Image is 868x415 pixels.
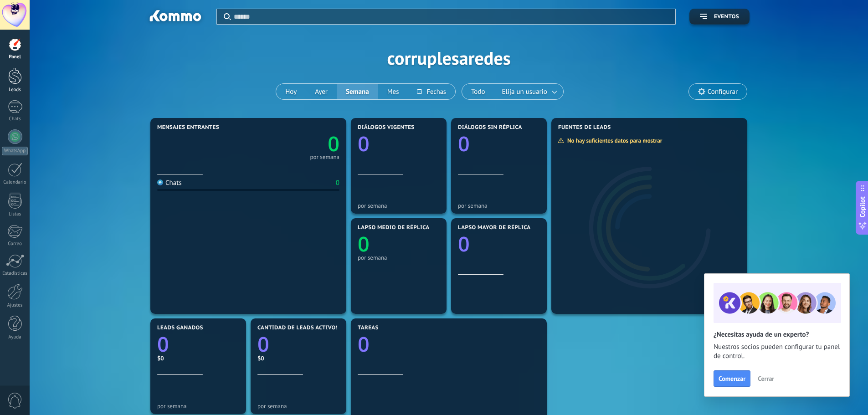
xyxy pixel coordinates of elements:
[157,124,219,131] span: Mensajes entrantes
[2,116,28,122] div: Chats
[2,334,28,340] div: Ayuda
[276,84,306,99] button: Hoy
[157,403,239,410] div: por semana
[714,14,739,20] span: Eventos
[358,330,370,358] text: 0
[458,225,530,231] span: Lapso mayor de réplica
[257,325,339,331] span: Cantidad de leads activos
[408,84,455,99] button: Fechas
[157,325,203,331] span: Leads ganados
[358,225,430,231] span: Lapso medio de réplica
[494,84,563,99] button: Elija un usuario
[714,370,750,387] button: Comenzar
[257,330,339,358] a: 0
[458,202,540,209] div: por semana
[458,124,522,131] span: Diálogos sin réplica
[358,130,370,158] text: 0
[358,254,440,261] div: por semana
[358,124,415,131] span: Diálogos vigentes
[257,354,339,362] div: $0
[257,403,339,410] div: por semana
[558,137,668,144] div: No hay suficientes datos para mostrar
[714,343,840,361] span: Nuestros socios pueden configurar tu panel de control.
[157,179,163,185] img: Chats
[2,179,28,185] div: Calendario
[458,130,470,158] text: 0
[157,330,169,358] text: 0
[758,375,774,382] span: Cerrar
[2,87,28,93] div: Leads
[2,211,28,217] div: Listas
[2,54,28,60] div: Panel
[500,86,549,98] span: Elija un usuario
[708,88,738,96] span: Configurar
[689,9,750,25] button: Eventos
[462,84,494,99] button: Todo
[378,84,408,99] button: Mes
[754,372,778,385] button: Cerrar
[358,325,379,331] span: Tareas
[714,330,840,339] h2: ¿Necesitas ayuda de un experto?
[2,302,28,308] div: Ajustes
[558,124,611,131] span: Fuentes de leads
[310,155,339,159] div: por semana
[157,179,182,187] div: Chats
[2,271,28,277] div: Estadísticas
[719,375,745,382] span: Comenzar
[358,230,370,258] text: 0
[358,330,540,358] a: 0
[306,84,337,99] button: Ayer
[358,202,440,209] div: por semana
[157,330,239,358] a: 0
[248,130,339,158] a: 0
[336,179,339,187] div: 0
[2,241,28,247] div: Correo
[337,84,378,99] button: Semana
[2,147,28,155] div: WhatsApp
[858,196,867,217] span: Copilot
[157,354,239,362] div: $0
[328,130,339,158] text: 0
[257,330,269,358] text: 0
[458,230,470,258] text: 0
